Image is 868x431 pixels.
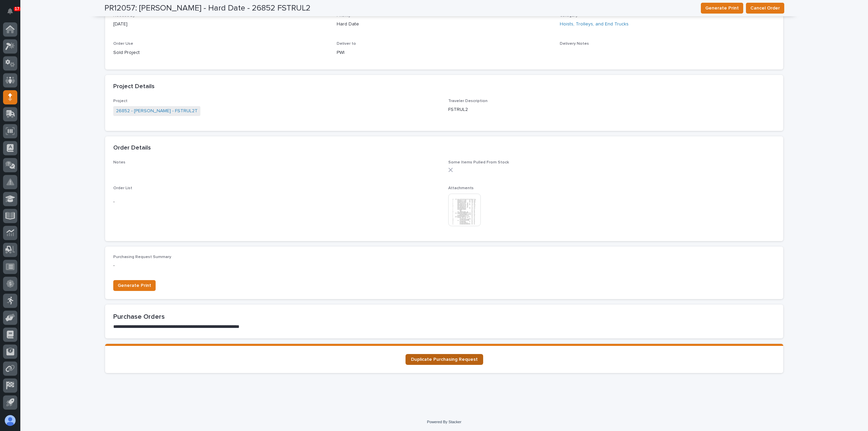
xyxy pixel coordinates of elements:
button: Cancel Order [746,3,784,14]
p: - [113,198,440,205]
span: Attachments [448,186,474,190]
span: Order List [113,186,132,190]
span: Traveler Description [448,99,488,103]
span: Order Use [113,42,133,46]
p: Hard Date [337,21,552,28]
a: Duplicate Purchasing Request [406,354,483,365]
span: Duplicate Purchasing Request [411,357,478,362]
button: Notifications [3,4,17,18]
span: Cancel Order [750,4,780,12]
p: - [113,262,329,269]
h2: Purchase Orders [113,313,775,321]
span: Generate Print [118,281,151,290]
h2: PR12057: [PERSON_NAME] - Hard Date - 26852 FSTRUL2 [104,3,311,13]
span: Purchasing Request Summary [113,255,171,259]
p: [DATE] [113,21,329,28]
span: Delivery Notes [560,42,589,46]
a: Hoists, Trolleys, and End Trucks [560,21,629,28]
span: Some Items Pulled From Stock [448,160,509,164]
h2: Project Details [113,83,155,91]
span: Generate Print [705,4,739,12]
h2: Order Details [113,144,151,152]
span: Project [113,99,127,103]
span: Deliver to [337,42,356,46]
button: Generate Print [113,280,156,291]
button: users-avatar [3,413,17,428]
a: Powered By Stacker [427,420,461,424]
p: 17 [15,6,19,11]
p: Sold Project [113,49,329,56]
button: Generate Print [701,3,743,14]
p: PWI [337,49,552,56]
a: 26852 - [PERSON_NAME] - FSTRUL2T [116,107,198,115]
div: Notifications17 [8,8,17,19]
p: FSTRUL2 [448,106,775,113]
span: Notes [113,160,125,164]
